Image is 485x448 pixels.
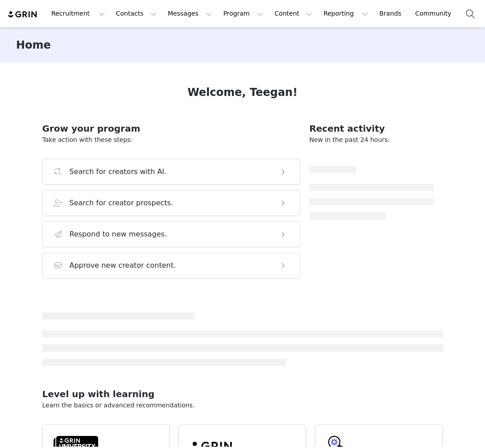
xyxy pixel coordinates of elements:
[162,4,217,24] button: Messages
[7,10,38,19] img: grin logo
[70,198,174,208] h3: Search for creator prospects.
[46,4,110,24] button: Recruitment
[374,4,409,24] a: Brands
[42,401,443,410] p: Learn the basics or advanced recommendations.
[269,4,318,24] button: Content
[42,253,301,278] button: Approve new creator content.
[318,4,373,24] button: Reporting
[16,37,51,53] h3: Home
[309,135,434,145] p: New in the past 24 hours:
[218,4,269,24] button: Program
[460,4,480,24] button: Search
[42,387,443,401] h2: Level up with learning
[70,260,176,271] h3: Approve new creator content.
[42,190,301,216] button: Search for creator prospects.
[42,159,301,185] button: Search for creators with AI.
[42,135,301,145] p: Take action with these steps:
[111,4,162,24] button: Contacts
[410,4,461,24] a: Community
[42,122,301,135] h2: Grow your program
[42,221,301,247] button: Respond to new messages.
[309,122,434,135] h2: Recent activity
[70,166,167,177] h3: Search for creators with AI.
[187,84,298,100] h1: Welcome, Teegan!
[70,229,167,240] h3: Respond to new messages.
